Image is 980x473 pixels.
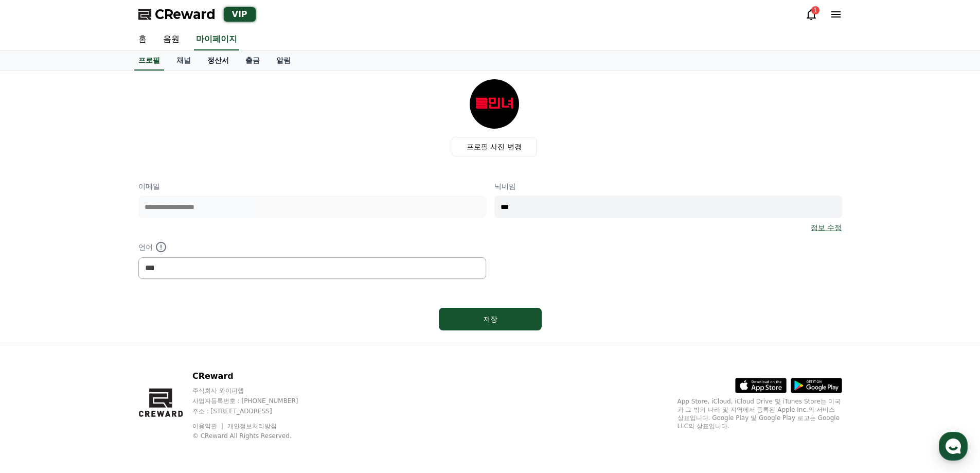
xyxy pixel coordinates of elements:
a: 음원 [155,29,188,50]
p: App Store, iCloud, iCloud Drive 및 iTunes Store는 미국과 그 밖의 나라 및 지역에서 등록된 Apple Inc.의 서비스 상표입니다. Goo... [678,397,842,430]
p: 이메일 [138,181,486,191]
a: CReward [138,6,216,23]
span: 설정 [159,342,171,350]
div: 1 [811,6,819,14]
a: 정산서 [199,51,237,71]
p: 사업자등록번호 : [PHONE_NUMBER] [192,397,318,405]
a: 1 [805,8,817,21]
p: CReward [192,370,318,382]
a: 개인정보처리방침 [227,423,277,430]
div: VIP [224,7,256,22]
div: 저장 [459,314,521,324]
img: profile_image [470,79,519,129]
span: CReward [155,6,216,23]
p: 언어 [138,241,486,253]
span: 대화 [94,342,106,351]
a: 프로필 [134,51,164,71]
a: 설정 [133,326,198,352]
p: 닉네임 [494,181,842,191]
a: 정보 수정 [811,222,842,233]
p: © CReward All Rights Reserved. [192,432,318,440]
span: 홈 [32,342,39,350]
p: 주소 : [STREET_ADDRESS] [192,407,318,415]
a: 홈 [3,326,68,352]
a: 이용약관 [192,423,225,430]
a: 채널 [168,51,199,71]
button: 저장 [439,308,542,330]
p: 주식회사 와이피랩 [192,387,318,395]
a: 마이페이지 [194,29,239,50]
a: 홈 [130,29,155,50]
a: 출금 [237,51,268,71]
a: 대화 [68,326,133,352]
label: 프로필 사진 변경 [452,137,537,156]
a: 알림 [268,51,299,71]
